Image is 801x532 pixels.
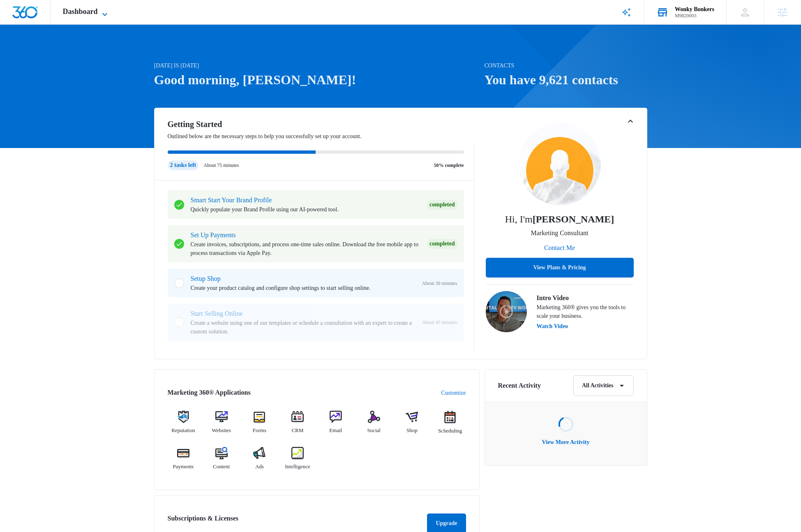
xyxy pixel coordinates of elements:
a: Ads [244,447,275,476]
p: Contacts [485,61,647,70]
a: Set Up Payments [191,231,236,238]
p: Hi, I'm [505,212,614,227]
a: Reputation [168,411,199,440]
p: Create invoices, subscriptions, and process one-time sales online. Download the free mobile app t... [191,240,421,257]
a: Customize [441,389,466,397]
span: Content [213,463,230,471]
span: CRM [292,426,304,435]
span: Shop [406,426,418,435]
h1: Good morning, [PERSON_NAME]! [154,70,480,90]
span: Ads [255,463,264,471]
a: Shop [396,411,428,440]
button: All Activities [573,375,634,396]
a: Intelligence [282,447,314,476]
button: Watch Video [537,324,568,329]
span: Dashboard [63,7,98,16]
a: Websites [205,411,237,440]
a: Email [320,411,352,440]
p: Marketing Consultant [531,228,589,238]
div: Completed [427,239,457,249]
img: Intro Video [486,291,527,332]
p: Outlined below are the necessary steps to help you successfully set up your account. [168,132,474,141]
p: Create a website using one of our templates or schedule a consultation with an expert to create a... [191,319,416,336]
p: Marketing 360® gives you the tools to scale your business. [537,303,634,320]
span: Scheduling [438,427,462,435]
div: account name [675,6,714,13]
a: Forms [244,411,275,440]
p: 50% complete [434,162,464,169]
button: Contact Me [536,238,583,258]
h2: Marketing 360® Applications [168,388,251,398]
span: About 45 minutes [422,319,457,326]
a: Content [205,447,237,476]
a: Scheduling [434,411,466,440]
button: View More Activity [534,433,598,452]
a: Setup Shop [191,275,221,282]
span: Social [367,426,381,435]
a: Smart Start Your Brand Profile [191,197,272,204]
a: Social [358,411,390,440]
p: [DATE] is [DATE] [154,61,480,70]
div: 2 tasks left [168,160,199,170]
h1: You have 9,621 contacts [485,70,647,90]
a: CRM [282,411,314,440]
div: Completed [427,200,457,210]
span: Intelligence [285,463,310,471]
span: About 30 minutes [422,280,457,287]
div: account id [675,13,714,19]
button: Toggle Collapse [626,116,635,126]
p: About 75 minutes [203,162,239,169]
button: View Plans & Pricing [486,258,634,278]
span: Forms [253,426,266,435]
h3: Intro Video [537,293,634,303]
h2: Subscriptions & Licenses [168,513,238,530]
strong: [PERSON_NAME] [533,214,614,224]
p: Quickly populate your Brand Profile using our AI-powered tool. [191,205,421,214]
span: Payments [173,463,194,471]
img: Jose Felipetto [519,123,601,205]
a: Payments [168,447,199,476]
h2: Getting Started [168,118,474,130]
h6: Recent Activity [498,381,541,391]
span: Reputation [171,426,195,435]
span: Websites [212,426,231,435]
p: Create your product catalog and configure shop settings to start selling online. [191,284,416,292]
span: Email [329,426,342,435]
